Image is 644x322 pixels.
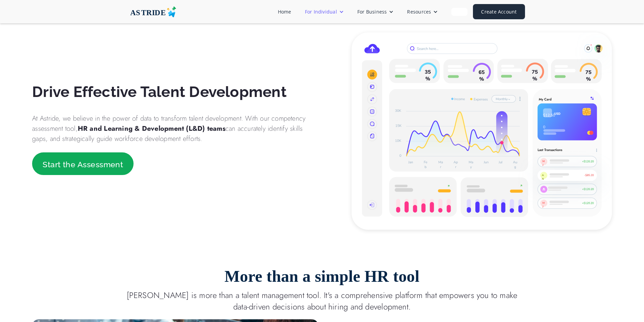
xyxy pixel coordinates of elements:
[32,152,134,175] a: Start the Assessment
[78,124,225,133] strong: HR and Learning & Development (L&D) teams
[400,5,445,18] div: Resources
[32,114,319,144] p: At Astride, we believe in the power of data to transform talent development. With our competency ...
[298,5,351,18] div: For Individual
[473,4,525,19] a: Create Account
[352,32,612,230] img: Hero Mockup
[271,5,298,18] a: Home
[119,290,525,312] div: [PERSON_NAME] is more than a talent management tool. It's a comprehensive platform that empowers ...
[305,8,337,15] div: For Individual
[224,256,420,290] h1: More than a simple HR tool
[357,8,387,15] div: For Business
[407,8,431,15] div: Resources
[32,84,319,100] h1: Drive Effective Talent Development
[351,5,401,18] div: For Business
